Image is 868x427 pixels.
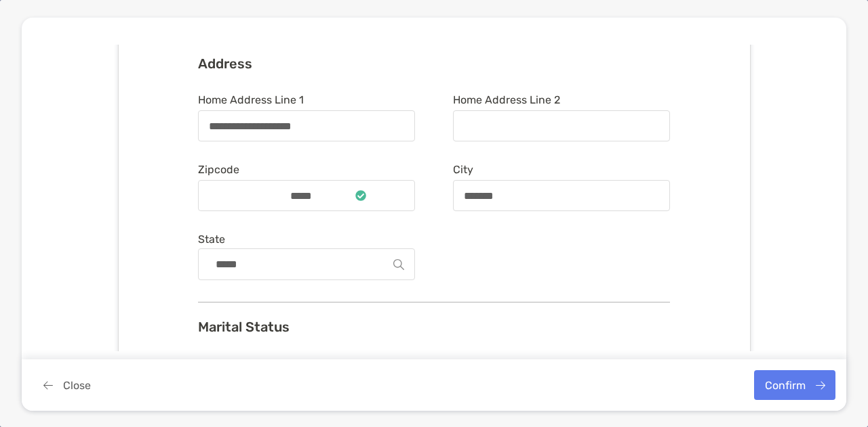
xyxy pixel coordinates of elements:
input: City [454,190,669,202]
h3: Address [198,55,670,72]
img: input is ready icon [355,190,366,201]
input: Zipcodeinput is ready icon [247,190,355,202]
img: Search Icon [393,259,404,270]
span: Home Address Line 2 [453,93,670,106]
button: Confirm [754,370,835,400]
label: State [198,233,415,246]
h3: Marital Status [198,319,670,335]
span: Zipcode [198,163,415,176]
input: Home Address Line 2 [454,120,669,132]
span: City [453,163,670,176]
span: Home Address Line 1 [198,93,415,106]
input: Home Address Line 1 [199,120,414,132]
button: Close [33,370,101,400]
